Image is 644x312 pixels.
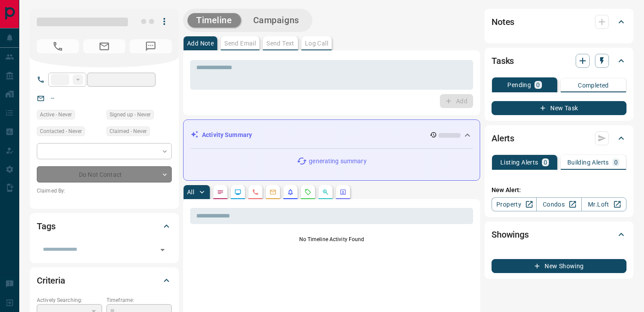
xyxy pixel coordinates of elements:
[234,189,241,196] svg: Lead Browsing Activity
[492,15,514,29] h2: Notes
[110,110,151,119] span: Signed up - Never
[614,159,618,165] p: 0
[40,110,72,119] span: Active - Never
[37,187,172,195] p: Claimed By:
[581,197,626,211] a: Mr.Loft
[309,157,366,166] p: generating summary
[106,296,172,304] p: Timeframe:
[188,13,241,28] button: Timeline
[217,189,224,196] svg: Notes
[340,189,347,196] svg: Agent Actions
[156,244,169,256] button: Open
[492,54,514,68] h2: Tasks
[287,189,294,196] svg: Listing Alerts
[130,39,172,53] span: No Number
[37,273,65,287] h2: Criteria
[37,296,102,304] p: Actively Searching:
[83,39,125,53] span: No Email
[492,11,626,32] div: Notes
[190,235,473,243] p: No Timeline Activity Found
[492,224,626,245] div: Showings
[536,197,581,211] a: Condos
[191,127,473,143] div: Activity Summary
[536,82,540,88] p: 0
[37,39,79,53] span: No Number
[252,189,259,196] svg: Calls
[304,189,311,196] svg: Requests
[37,166,172,182] div: Do Not Contact
[507,82,531,88] p: Pending
[544,159,547,165] p: 0
[492,228,529,242] h2: Showings
[187,189,194,195] p: All
[187,40,214,46] p: Add Note
[492,50,626,71] div: Tasks
[40,127,82,136] span: Contacted - Never
[202,130,252,140] p: Activity Summary
[492,101,626,115] button: New Task
[322,189,329,196] svg: Opportunities
[244,13,308,28] button: Campaigns
[37,219,55,233] h2: Tags
[578,82,609,88] p: Completed
[567,159,609,165] p: Building Alerts
[269,189,276,196] svg: Emails
[110,127,147,136] span: Claimed - Never
[492,186,626,195] p: New Alert:
[37,216,172,237] div: Tags
[51,95,54,102] a: --
[492,259,626,273] button: New Showing
[492,128,626,149] div: Alerts
[500,159,538,165] p: Listing Alerts
[37,270,172,291] div: Criteria
[492,197,537,211] a: Property
[492,131,514,145] h2: Alerts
